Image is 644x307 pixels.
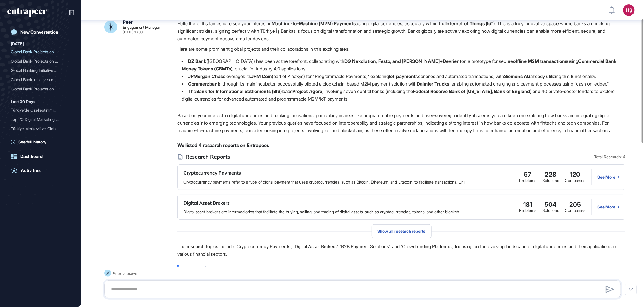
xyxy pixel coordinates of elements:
div: [DATE] 13:00 [123,30,143,34]
div: Companies [565,178,585,183]
div: Activities [21,168,41,173]
p: Here are some prominent global projects and their collaborations in this exciting area: [177,45,625,53]
p: Based on your interest in digital currencies and banking innovations, particularly in areas like ... [177,112,625,134]
div: Top 20 Digital Marketing ... [11,115,66,124]
div: Digital asset brokers are intermediaries that facilitate the buying, selling, and trading of digi... [183,209,459,215]
div: Problems [519,208,536,213]
div: Global Banking Initiatives on User Sovereign Identity and Digital Currency [11,66,70,75]
div: 205 [570,201,581,208]
strong: IoT payment [389,73,416,79]
a: See full history [11,139,74,145]
strong: Daimler Trucks [417,81,449,87]
p: Hello there! It's fantastic to see your interest in using digital currencies, especially within t... [177,20,625,42]
div: Global Banking Initiative... [11,66,66,75]
div: Solutions [542,208,559,213]
div: Digital Asset Brokers [183,199,230,207]
div: [DATE] [11,40,24,47]
div: Companies [177,265,625,273]
strong: Internet of Things (IoT) [445,21,495,26]
strong: Commerzbank [188,81,220,87]
div: Peer is active [113,270,137,277]
div: We listed 4 research reports on Entrapeer. [177,141,625,149]
li: leverages its (part of Kinexys) for "Programmable Payments," exploring scenarios and automated tr... [177,72,625,80]
div: Global Bank Projects on Digital Currency Interoperability with E-Commerce and Payment Systems [11,57,70,66]
div: Türkiye Merkezli ve Globa... [11,124,66,133]
div: Global Bank Projects on M... [11,47,66,57]
b: 26 [620,266,625,272]
div: Cryptocurrency Payments [183,169,241,177]
div: Türkiye'de Özelleştirilmi... [11,106,66,115]
div: Research Reports [177,153,625,160]
div: 120 [570,171,580,178]
div: entrapeer-logo [7,8,47,17]
a: Activities [7,165,74,176]
div: Global Bank Initiatives on Programmable Payments Using Digital Currencies [11,75,70,84]
a: Dashboard [7,151,74,162]
a: New Conversation [7,26,74,38]
strong: Siemens AG [504,73,530,79]
div: Global Bank Projects on T... [11,84,66,94]
div: 57 [524,171,532,178]
li: , through its main incubator, successfully piloted a blockchain-based M2M payment solution with ,... [177,80,625,88]
strong: JPMorgan Chase [188,73,225,79]
span: Show all research reports [378,229,425,234]
div: Türkiye Merkezli ve Global Hizmet Veren Ürün Kullanım Analizi Firmaları [11,124,70,133]
strong: offline M2M transactions [513,58,567,64]
div: Global Bank Projects on D... [11,57,66,66]
button: HŞ [623,4,635,16]
div: See More [597,205,619,209]
div: Peer [123,20,133,24]
div: Cryptocurrency payments refer to a type of digital payment that uses cryptocurrencies, such as Bi... [183,179,465,185]
div: Solutions [542,178,559,183]
div: Top 20 Digital Marketing Solutions Worldwide [11,115,70,124]
strong: Project Agora [292,88,322,94]
p: The research topics include 'Cryptocurrency Payments', 'Digital Asset Brokers', 'B2B Payment Solu... [177,243,625,258]
span: See full history [18,139,46,145]
strong: Bank for International Settlements (BIS) [196,88,282,94]
div: Companies [565,208,585,213]
strong: Machine-to-Machine (M2M) Payments [272,21,356,26]
div: Global Bank Initiatives o... [11,75,66,84]
div: Engagement Manager [123,26,160,29]
div: Dashboard [20,154,43,159]
li: ([GEOGRAPHIC_DATA]) has been at the forefront, collaborating with on a prototype for secure using... [177,57,625,72]
strong: DZ Bank [188,58,206,64]
div: Problems [519,178,536,183]
div: 228 [545,171,556,178]
div: Total Research: 4 [594,155,625,159]
div: 504 [545,201,557,208]
strong: DG Nexolution, Festo, and [PERSON_NAME]+Devrient [344,58,461,64]
div: 181 [524,201,532,208]
div: Total Companies: [584,266,625,271]
strong: Federal Reserve Bank of [US_STATE], Bank of England [413,88,530,94]
div: See More [597,175,619,179]
strong: JPM Coin [251,73,272,79]
div: New Conversation [20,30,58,35]
li: The leads , involving seven central banks (including the ) and 40 private-sector lenders to explo... [177,88,625,103]
div: Last 30 Days [11,98,35,105]
div: Global Bank Projects on Tokenization and Digital Currencies: Collaborations and Initiatives [11,84,70,94]
div: Global Bank Projects on Machine-to-Machine Payments Using Digital Currencies [11,47,70,57]
div: Türkiye'de Özelleştirilmiş AI Görsel İşleme Çözümleri Geliştiren Şirketler [11,106,70,115]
